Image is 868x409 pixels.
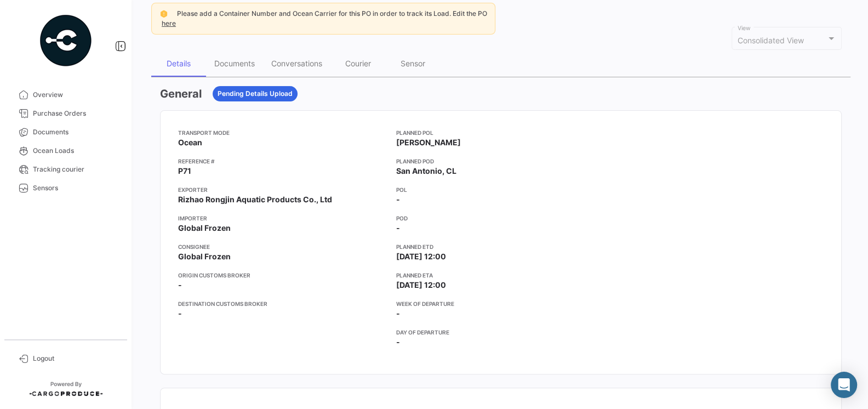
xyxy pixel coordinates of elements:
app-card-info-title: Day of departure [396,328,606,337]
div: Sensor [401,59,425,68]
span: [DATE] 12:00 [396,251,446,262]
span: Logout [33,354,118,363]
h3: General [160,86,202,101]
span: Please add a Container Number and Ocean Carrier for this PO in order to track its Load. Edit the PO [177,9,487,18]
span: San Antonio, CL [396,166,456,177]
a: Tracking courier [9,160,123,179]
app-card-info-title: Origin Customs Broker [178,271,387,280]
app-card-info-title: Planned POL [396,128,606,137]
span: Sensors [33,183,118,193]
span: Overview [33,90,118,100]
img: powered-by.png [38,13,93,68]
a: Sensors [9,179,123,197]
app-card-info-title: Planned POD [396,157,606,166]
app-card-info-title: Week of departure [396,299,606,308]
span: Documents [33,127,118,137]
span: Rizhao Rongjin Aquatic Products Co., Ltd [178,194,332,205]
app-card-info-title: Consignee [178,242,387,251]
a: Overview [9,86,123,104]
app-card-info-title: Exporter [178,185,387,194]
div: Abrir Intercom Messenger [831,372,857,398]
app-card-info-title: Planned ETD [396,242,606,251]
app-card-info-title: Importer [178,214,387,223]
a: Documents [9,123,123,141]
span: - [178,308,182,319]
span: - [396,194,400,205]
span: - [396,337,400,348]
span: [PERSON_NAME] [396,137,461,148]
app-card-info-title: Planned ETA [396,271,606,280]
span: Global Frozen [178,223,231,234]
app-card-info-title: Destination Customs Broker [178,299,387,308]
div: Conversations [271,59,322,68]
span: Ocean [178,137,202,148]
span: - [178,280,182,291]
div: Documents [214,59,255,68]
span: Global Frozen [178,251,231,262]
a: here [159,19,178,27]
app-card-info-title: Transport mode [178,128,387,137]
div: Courier [345,59,371,68]
span: Consolidated View [738,36,804,45]
span: - [396,223,400,234]
span: Purchase Orders [33,109,118,118]
app-card-info-title: Reference # [178,157,387,166]
span: Pending Details Upload [218,89,293,99]
span: Ocean Loads [33,146,118,156]
app-card-info-title: POD [396,214,606,223]
a: Purchase Orders [9,104,123,123]
div: Details [167,59,191,68]
span: [DATE] 12:00 [396,280,446,291]
span: P71 [178,166,191,177]
span: Tracking courier [33,164,118,174]
app-card-info-title: POL [396,185,606,194]
span: - [396,308,400,319]
a: Ocean Loads [9,141,123,160]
